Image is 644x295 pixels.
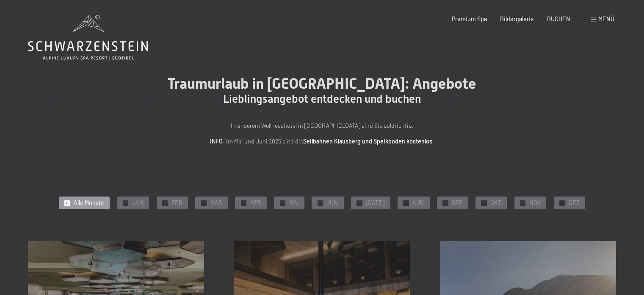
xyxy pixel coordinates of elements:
[303,138,432,145] strong: Seilbahnen Klausberg und Speikboden kostenlos
[242,200,245,205] span: ✓
[124,200,127,205] span: ✓
[404,200,408,205] span: ✓
[482,200,486,205] span: ✓
[452,15,487,22] a: Premium Spa
[366,199,384,207] span: [DATE]
[65,200,69,205] span: ✓
[561,200,564,205] span: ✓
[500,15,534,22] a: Bildergalerie
[210,138,223,145] strong: INFO
[202,200,205,205] span: ✓
[281,200,284,205] span: ✓
[444,200,447,205] span: ✓
[326,199,338,207] span: JUN
[136,121,509,131] p: In unserem Wellnesshotel in [GEOGRAPHIC_DATA] sind Sie goldrichtig.
[289,199,299,207] span: MAI
[452,199,462,207] span: SEP
[598,15,614,22] span: Menü
[547,15,570,22] a: BUCHEN
[163,200,166,205] span: ✓
[490,199,501,207] span: OKT
[168,75,476,92] span: Traumurlaub in [GEOGRAPHIC_DATA]: Angebote
[132,199,144,207] span: JAN
[529,199,541,207] span: NOV
[521,200,525,205] span: ✓
[210,199,222,207] span: MAR
[223,93,421,105] span: Lieblingsangebot entdecken und buchen
[136,137,509,146] p: : Im Mai und Juni 2025 sind die .
[74,199,104,207] span: Alle Monate
[171,199,182,207] span: FEB
[250,199,261,207] span: APR
[412,199,424,207] span: AUG
[318,200,322,205] span: ✓
[569,199,580,207] span: DEZ
[358,200,361,205] span: ✓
